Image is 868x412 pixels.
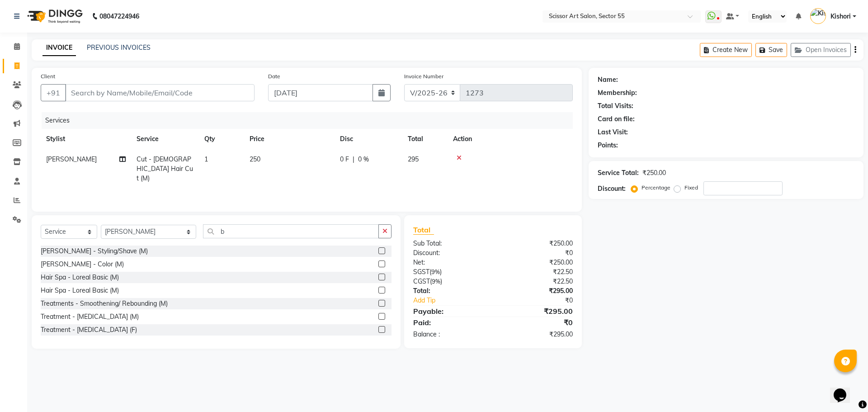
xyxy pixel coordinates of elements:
[406,306,493,317] div: Payable:
[406,317,493,328] div: Paid:
[406,258,493,267] div: Net:
[406,267,493,277] div: ( )
[335,129,402,149] th: Disc
[46,155,97,163] span: [PERSON_NAME]
[700,43,752,57] button: Create New
[493,267,579,277] div: ₹22.50
[406,239,493,248] div: Sub Total:
[413,268,429,276] span: SGST
[87,43,151,52] a: PREVIOUS INVOICES
[42,112,580,129] div: Services
[810,8,826,24] img: Kishori
[598,101,633,111] div: Total Visits:
[131,129,199,149] th: Service
[830,376,859,403] iframe: chat widget
[493,286,579,296] div: ₹295.00
[598,88,637,98] div: Membership:
[250,155,260,163] span: 250
[493,239,579,248] div: ₹250.00
[791,43,851,57] button: Open Invoices
[41,312,139,322] div: Treatment - [MEDICAL_DATA] (M)
[41,286,119,295] div: Hair Spa - Loreal Basic (M)
[413,277,430,285] span: CGST
[41,246,148,256] div: [PERSON_NAME] - Styling/Shave (M)
[493,306,579,317] div: ₹295.00
[493,330,579,339] div: ₹295.00
[406,277,493,286] div: ( )
[598,141,618,150] div: Points:
[41,325,137,335] div: Treatment - [MEDICAL_DATA] (F)
[406,296,507,305] a: Add Tip
[99,4,139,29] b: 08047224946
[244,129,335,149] th: Price
[432,278,440,285] span: 9%
[598,184,626,194] div: Discount:
[204,155,208,163] span: 1
[268,72,280,81] label: Date
[41,84,66,101] button: +91
[598,75,618,85] div: Name:
[203,224,379,238] input: Search or Scan
[408,155,419,163] span: 295
[402,129,448,149] th: Total
[642,168,666,178] div: ₹250.00
[755,43,787,57] button: Save
[406,248,493,258] div: Discount:
[358,155,369,164] span: 0 %
[507,296,579,305] div: ₹0
[413,225,434,235] span: Total
[493,258,579,267] div: ₹250.00
[684,184,698,192] label: Fixed
[493,248,579,258] div: ₹0
[65,84,255,101] input: Search by Name/Mobile/Email/Code
[406,286,493,296] div: Total:
[137,155,193,182] span: Cut - [DEMOGRAPHIC_DATA] Hair Cut (M)
[598,128,628,137] div: Last Visit:
[42,40,76,56] a: INVOICE
[431,268,440,275] span: 9%
[353,155,354,164] span: |
[493,317,579,328] div: ₹0
[598,114,635,124] div: Card on file:
[41,273,119,282] div: Hair Spa - Loreal Basic (M)
[41,129,131,149] th: Stylist
[598,168,639,178] div: Service Total:
[41,299,168,308] div: Treatments - Smoothening/ Rebounding (M)
[642,184,670,192] label: Percentage
[23,4,85,29] img: logo
[493,277,579,286] div: ₹22.50
[406,330,493,339] div: Balance :
[41,72,55,81] label: Client
[448,129,573,149] th: Action
[404,72,443,81] label: Invoice Number
[41,260,124,269] div: [PERSON_NAME] - Color (M)
[199,129,244,149] th: Qty
[830,12,851,21] span: Kishori
[340,155,349,164] span: 0 F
